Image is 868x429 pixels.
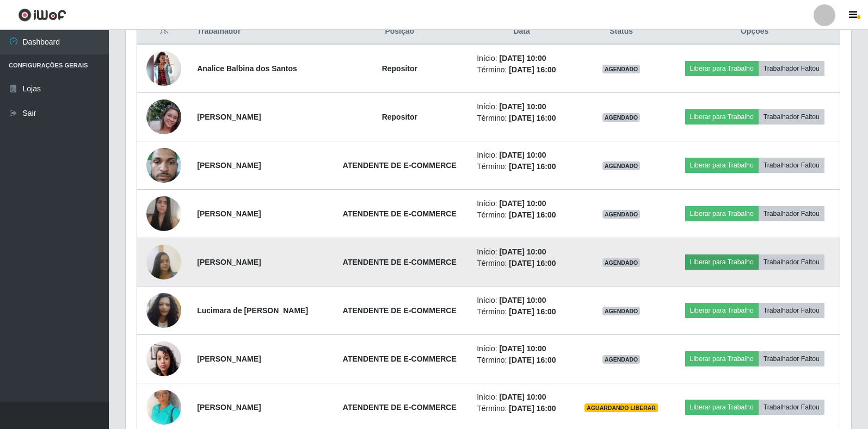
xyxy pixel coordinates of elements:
time: [DATE] 10:00 [499,199,546,208]
time: [DATE] 10:00 [499,296,546,304]
li: Término: [477,161,567,172]
li: Início: [477,53,567,64]
button: Liberar para Trabalho [685,206,759,221]
button: Liberar para Trabalho [685,400,759,415]
span: AGUARDANDO LIBERAR [584,403,658,412]
span: AGENDADO [602,355,641,364]
span: AGENDADO [602,161,641,170]
button: Trabalhador Faltou [759,351,824,366]
time: [DATE] 16:00 [509,114,556,122]
button: Trabalhador Faltou [759,254,824,270]
time: [DATE] 16:00 [509,356,556,364]
li: Início: [477,295,567,306]
li: Término: [477,306,567,318]
time: [DATE] 10:00 [499,54,546,63]
li: Término: [477,209,567,221]
strong: [PERSON_NAME] [197,403,261,412]
strong: ATENDENTE DE E-COMMERCE [343,209,457,218]
time: [DATE] 10:00 [499,344,546,353]
button: Trabalhador Faltou [759,158,824,173]
li: Início: [477,101,567,113]
button: Trabalhador Faltou [759,109,824,125]
time: [DATE] 10:00 [499,393,546,401]
img: 1756514271456.jpeg [146,239,181,285]
img: 1755735163345.jpeg [146,191,181,237]
button: Liberar para Trabalho [685,61,759,76]
strong: Repositor [382,64,417,73]
span: AGENDADO [602,65,641,73]
th: Data [470,19,573,45]
img: CoreUI Logo [18,8,66,22]
li: Término: [477,64,567,76]
li: Início: [477,198,567,209]
img: 1750188779989.jpeg [146,51,181,86]
strong: Analice Balbina dos Santos [197,64,297,73]
strong: ATENDENTE DE E-COMMERCE [343,403,457,412]
th: Status [573,19,669,45]
strong: [PERSON_NAME] [197,161,261,170]
li: Término: [477,355,567,366]
span: AGENDADO [602,258,641,267]
th: Posição [329,19,470,45]
time: [DATE] 10:00 [499,151,546,159]
time: [DATE] 16:00 [509,65,556,74]
img: 1757272864351.jpeg [146,279,181,341]
li: Término: [477,258,567,269]
li: Início: [477,391,567,403]
li: Término: [477,403,567,414]
span: AGENDADO [602,210,641,219]
span: AGENDADO [602,307,641,315]
li: Início: [477,343,567,355]
button: Trabalhador Faltou [759,61,824,76]
time: [DATE] 16:00 [509,210,556,219]
li: Início: [477,150,567,161]
strong: [PERSON_NAME] [197,258,261,266]
button: Trabalhador Faltou [759,303,824,318]
button: Liberar para Trabalho [685,109,759,125]
strong: ATENDENTE DE E-COMMERCE [343,306,457,315]
strong: Repositor [382,113,417,121]
th: Trabalhador [190,19,329,45]
button: Trabalhador Faltou [759,400,824,415]
strong: ATENDENTE DE E-COMMERCE [343,355,457,363]
strong: [PERSON_NAME] [197,113,261,121]
img: 1756921988919.jpeg [146,86,181,148]
time: [DATE] 10:00 [499,247,546,256]
img: 1756500901770.jpeg [146,134,181,196]
strong: [PERSON_NAME] [197,209,261,218]
time: [DATE] 16:00 [509,404,556,413]
strong: ATENDENTE DE E-COMMERCE [343,161,457,170]
span: AGENDADO [602,113,641,122]
strong: Lucimara de [PERSON_NAME] [197,306,308,315]
time: [DATE] 16:00 [509,162,556,171]
time: [DATE] 10:00 [499,102,546,111]
strong: ATENDENTE DE E-COMMERCE [343,258,457,266]
time: [DATE] 16:00 [509,259,556,268]
th: Opções [669,19,840,45]
button: Liberar para Trabalho [685,158,759,173]
li: Término: [477,113,567,124]
button: Trabalhador Faltou [759,206,824,221]
button: Liberar para Trabalho [685,351,759,366]
strong: [PERSON_NAME] [197,355,261,363]
button: Liberar para Trabalho [685,254,759,270]
img: 1757880364247.jpeg [146,335,181,382]
button: Liberar para Trabalho [685,303,759,318]
time: [DATE] 16:00 [509,307,556,316]
li: Início: [477,246,567,258]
